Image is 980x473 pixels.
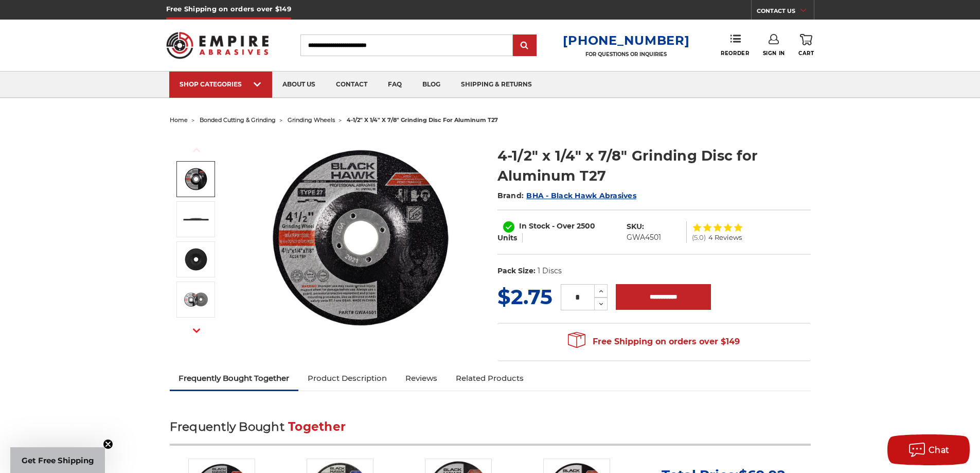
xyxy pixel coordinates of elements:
[184,139,209,161] button: Previous
[183,247,209,272] img: 4-1/2" x 1/4" x 7/8" Grinding Disc for Aluminum T27
[519,221,550,231] span: In Stock
[200,116,276,124] a: bonded cutting & grinding
[526,191,636,200] a: BHA - Black Hawk Abrasives
[378,72,412,98] a: faq
[929,445,950,455] span: Chat
[347,116,498,124] span: 4-1/2" x 1/4" x 7/8" grinding disc for aluminum t27
[183,166,209,192] img: 4.5 inch grinding wheel for aluminum
[721,50,749,57] span: Reorder
[396,367,447,390] a: Reviews
[552,221,575,231] span: - Over
[563,33,689,48] a: [PHONE_NUMBER]
[166,25,269,65] img: Empire Abrasives
[170,116,188,124] a: home
[577,221,595,231] span: 2500
[103,439,113,449] button: Close teaser
[563,51,689,58] p: FOR QUESTIONS OR INQUIRIES
[497,191,524,200] span: Brand:
[497,284,553,309] span: $2.75
[497,233,517,242] span: Units
[887,434,970,465] button: Chat
[326,72,378,98] a: contact
[451,72,542,98] a: shipping & returns
[10,447,105,473] div: Get Free ShippingClose teaser
[258,135,464,341] img: 4.5 inch grinding wheel for aluminum
[568,331,740,352] span: Free Shipping on orders over $149
[288,419,346,434] span: Together
[447,367,533,390] a: Related Products
[798,34,814,57] a: Cart
[497,266,536,276] dt: Pack Size:
[272,72,326,98] a: about us
[708,234,742,241] span: 4 Reviews
[170,419,284,434] span: Frequently Bought
[497,146,811,186] h1: 4-1/2" x 1/4" x 7/8" Grinding Disc for Aluminum T27
[298,367,396,390] a: Product Description
[798,50,814,57] span: Cart
[763,50,785,57] span: Sign In
[627,221,644,232] dt: SKU:
[288,116,335,124] a: grinding wheels
[721,34,749,56] a: Reorder
[412,72,451,98] a: blog
[692,234,706,241] span: (5.0)
[22,456,94,465] span: Get Free Shipping
[514,36,535,56] input: Submit
[183,206,209,232] img: aluminum grinding disc
[183,287,209,312] img: BHA 4.5 inch grinding disc for aluminum
[170,367,299,390] a: Frequently Bought Together
[538,266,562,276] dd: 1 Discs
[757,5,814,20] a: CONTACT US
[180,80,262,88] div: SHOP CATEGORIES
[627,232,661,243] dd: GWA4501
[184,320,209,342] button: Next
